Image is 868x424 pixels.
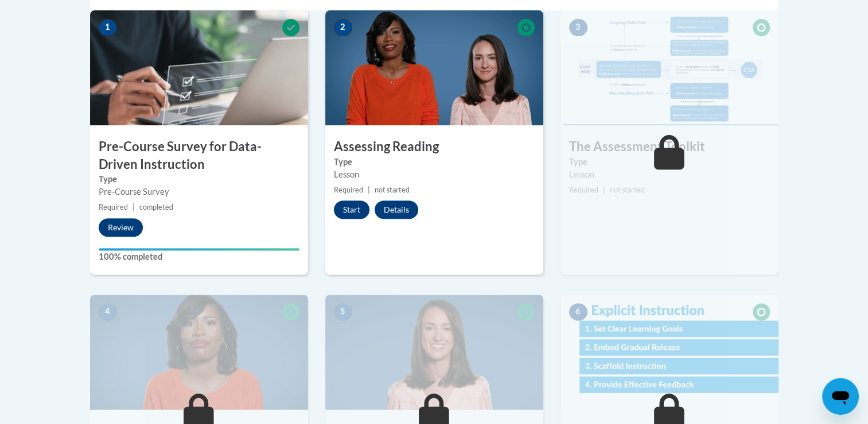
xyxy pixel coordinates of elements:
div: Lesson [569,168,770,181]
span: Required [99,203,128,211]
span: 6 [569,303,587,321]
div: Lesson [334,168,535,181]
img: Course Image [90,295,308,410]
div: Your progress [99,248,299,250]
span: | [133,203,135,211]
iframe: Button to launch messaging window [822,378,859,415]
button: Start [334,201,369,219]
h3: Pre-Course Survey for Data-Driven Instruction [90,138,308,174]
button: Details [375,201,418,219]
label: 100% completed [99,250,299,263]
span: not started [610,186,645,194]
label: Type [99,173,299,186]
img: Course Image [560,10,779,125]
h3: The Assessment Toolkit [560,138,779,156]
h3: Assessing Reading [325,138,543,156]
span: | [368,186,370,194]
span: | [603,186,605,194]
span: 3 [569,19,587,36]
span: Required [334,186,363,194]
label: Type [334,156,535,168]
span: not started [375,186,410,194]
img: Course Image [325,295,543,410]
div: Pre-Course Survey [99,186,299,198]
img: Course Image [325,10,543,125]
button: Review [99,218,143,237]
label: Type [569,156,770,168]
span: 1 [99,19,117,36]
span: 4 [99,303,117,321]
span: 5 [334,303,352,321]
img: Course Image [560,295,779,410]
span: completed [139,203,173,211]
span: 2 [334,19,352,36]
span: Required [569,186,598,194]
img: Course Image [90,10,308,125]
